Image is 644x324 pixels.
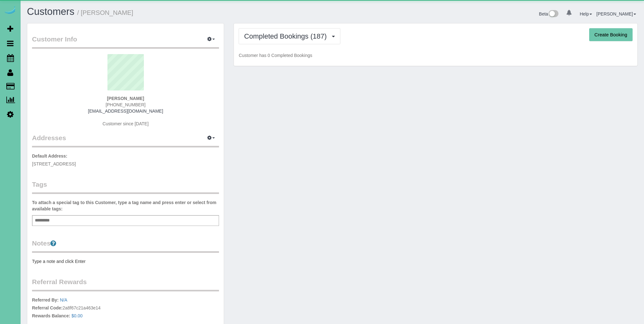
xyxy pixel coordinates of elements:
[27,6,74,17] a: Customers
[32,180,219,194] legend: Tags
[32,313,70,319] label: Rewards Balance:
[107,96,144,101] strong: [PERSON_NAME]
[77,9,133,16] small: / [PERSON_NAME]
[106,102,145,107] span: [PHONE_NUMBER]
[239,28,340,44] button: Completed Bookings (187)
[32,239,219,253] legend: Notes
[72,313,83,318] a: $0.00
[32,34,219,49] legend: Customer Info
[32,161,76,166] span: [STREET_ADDRESS]
[244,32,330,40] span: Completed Bookings (187)
[60,297,67,302] a: N/A
[596,11,636,16] a: [PERSON_NAME]
[32,297,59,303] label: Referred By:
[32,199,219,212] label: To attach a special tag to this Customer, type a tag name and press enter or select from availabl...
[32,153,68,159] label: Default Address:
[32,277,219,291] legend: Referral Rewards
[88,109,163,114] a: [EMAIL_ADDRESS][DOMAIN_NAME]
[239,52,633,59] p: Customer has 0 Completed Bookings
[32,258,219,265] pre: Type a note and click Enter
[32,305,62,311] label: Referral Code:
[548,10,558,18] img: New interface
[580,11,592,16] a: Help
[539,11,559,16] a: Beta
[103,121,149,126] span: Customer since [DATE]
[589,28,633,41] button: Create Booking
[32,297,219,321] p: 2a8f67c21a463e14
[4,6,16,15] img: Automaid Logo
